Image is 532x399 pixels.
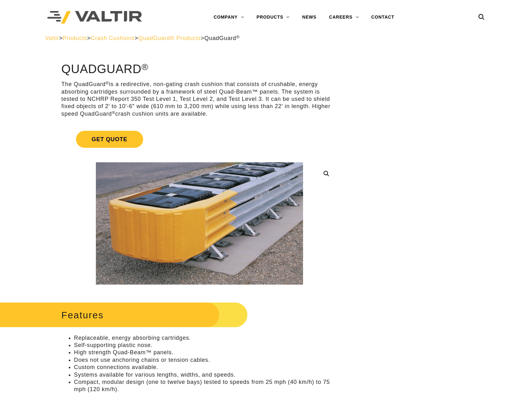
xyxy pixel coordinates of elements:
sup: ® [112,110,115,115]
li: High strength Quad-Beam™ panels. [74,349,338,356]
li: Self-supporting plastic nose. [74,342,338,349]
a: Valtir [45,35,59,41]
span: Get Quote [76,131,143,148]
li: Systems available for various lengths, widths, and speeds. [74,371,338,379]
sup: ® [106,81,109,85]
a: CONTACT [365,11,400,24]
a: NEWS [296,11,323,24]
a: Products [63,35,87,41]
img: Valtir [47,11,142,24]
p: The QuadGuard is a redirective, non-gating crash cushion that consists of crushable, energy absor... [61,81,338,118]
li: Replaceable, energy absorbing cartridges. [74,334,338,342]
span: QuadGuard [204,35,240,41]
li: Custom connections available. [74,364,338,371]
h1: QuadGuard [61,63,338,76]
li: Does not use anchoring chains or tension cables. [74,356,338,364]
li: Compact, modular design (one to twelve bays) tested to speeds from 25 mph (40 km/h) to 75 mph (12... [74,379,338,393]
sup: ® [142,62,149,72]
a: Get Quote [61,123,338,155]
a: PRODUCTS [250,11,296,24]
a: Crash Cushions [91,35,135,41]
sup: ® [236,35,240,39]
a: QuadGuard® Products [138,35,201,41]
div: > > > > [45,35,487,42]
a: COMPANY [208,11,250,24]
a: CAREERS [323,11,365,24]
